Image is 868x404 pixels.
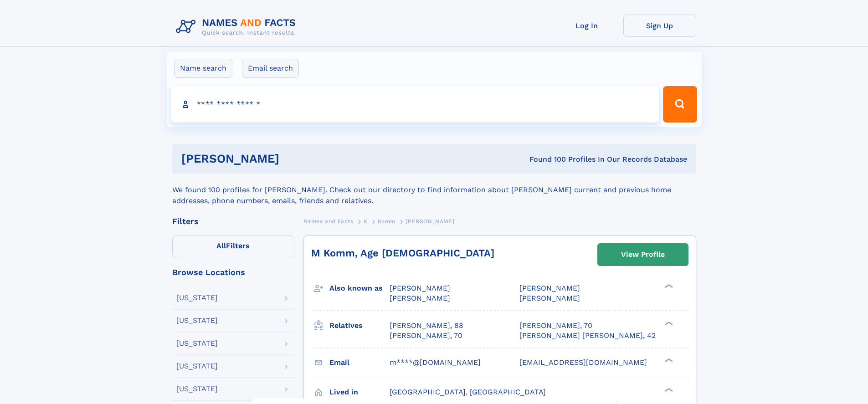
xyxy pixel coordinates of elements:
a: [PERSON_NAME] [PERSON_NAME], 42 [519,331,656,341]
a: M Komm, Age [DEMOGRAPHIC_DATA] [311,247,494,259]
div: Found 100 Profiles In Our Records Database [404,154,687,164]
button: Search Button [663,86,697,123]
h3: Also known as [329,281,390,296]
span: [PERSON_NAME] [390,284,450,292]
span: All [216,241,226,250]
span: [PERSON_NAME] [519,284,580,292]
img: Logo Names and Facts [172,15,303,39]
div: ❯ [663,357,673,363]
div: We found 100 profiles for [PERSON_NAME]. Check out our directory to find information about [PERSO... [172,174,696,206]
a: Names and Facts [303,215,354,227]
span: Komm [378,218,395,225]
label: Filters [172,235,294,257]
h1: [PERSON_NAME] [181,153,405,164]
span: [EMAIL_ADDRESS][DOMAIN_NAME] [519,358,647,367]
h3: Email [329,355,390,370]
div: View Profile [621,244,665,265]
div: [US_STATE] [176,340,218,347]
div: ❯ [663,387,673,393]
a: K [364,215,368,227]
span: [PERSON_NAME] [406,218,454,225]
label: Name search [174,59,232,78]
span: [PERSON_NAME] [519,294,580,302]
h3: Lived in [329,384,390,400]
div: [US_STATE] [176,363,218,370]
div: Filters [172,217,294,225]
a: Komm [378,215,395,227]
span: [GEOGRAPHIC_DATA], [GEOGRAPHIC_DATA] [390,388,546,396]
div: [US_STATE] [176,317,218,324]
a: [PERSON_NAME], 88 [390,321,463,331]
input: search input [171,86,659,123]
div: Browse Locations [172,268,294,276]
a: View Profile [598,244,688,266]
div: [US_STATE] [176,385,218,393]
h3: Relatives [329,318,390,333]
div: ❯ [663,283,673,289]
label: Email search [242,59,299,78]
span: K [364,218,368,225]
a: [PERSON_NAME], 70 [390,331,462,341]
a: [PERSON_NAME], 70 [519,321,592,331]
span: [PERSON_NAME] [390,294,450,302]
a: Sign Up [623,15,696,37]
div: [US_STATE] [176,294,218,302]
div: ❯ [663,320,673,326]
a: Log In [550,15,623,37]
